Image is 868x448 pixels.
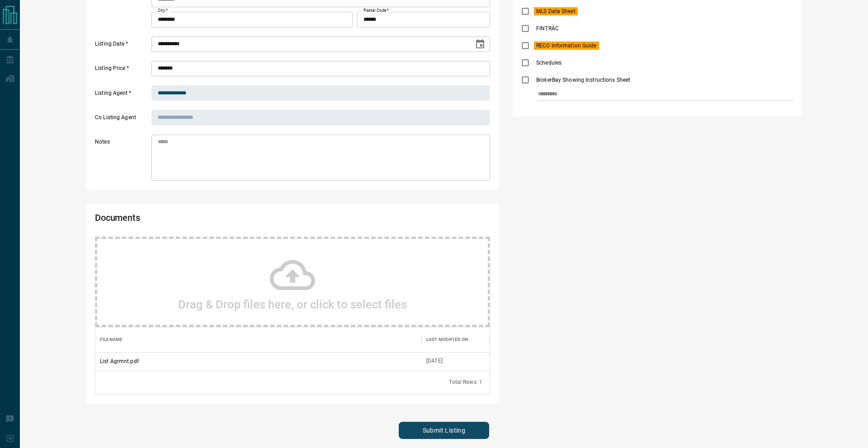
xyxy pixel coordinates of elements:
label: Listing Agent [95,89,149,101]
label: Postal Code [363,8,389,14]
p: List Agrmnt.pdf [100,357,139,365]
label: Co Listing Agent [95,114,149,126]
h2: Documents [95,212,332,228]
span: RECO Information Guide [534,42,599,50]
input: checklist input [538,89,774,100]
span: BrokerBay Showing Instructions Sheet [534,76,632,84]
div: Drag & Drop files here, or click to select files [95,237,490,327]
label: Notes [95,138,149,181]
div: Last Modified On [426,327,468,352]
label: Listing Date [95,40,149,52]
label: Listing Price [95,65,149,76]
div: Last Modified On [422,327,490,352]
span: Schedules [534,59,564,67]
span: MLS Data Sheet [534,7,578,15]
div: Aug 18, 2025 [426,357,443,365]
button: Choose date, selected date is Aug 17, 2025 [471,35,489,53]
label: City [158,8,168,14]
span: FINTRAC [534,24,561,33]
div: Filename [95,327,422,352]
button: Submit Listing [399,422,489,439]
div: Filename [100,327,123,352]
h2: Drag & Drop files here, or click to select files [178,298,407,311]
div: Total Rows: 1 [449,378,482,386]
